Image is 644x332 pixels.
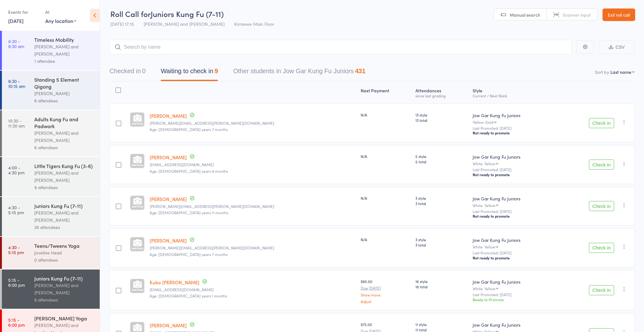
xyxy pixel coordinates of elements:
time: 5:15 - 6:00 pm [8,277,25,287]
div: Next Payment [358,84,413,101]
span: Age: [DEMOGRAPHIC_DATA] years 11 months [150,210,228,215]
a: 8:30 -9:30 amTimeless Mobility[PERSON_NAME] and [PERSON_NAME]1 attendee [2,31,100,70]
span: 3 style [415,237,468,242]
a: [PERSON_NAME] [150,112,187,119]
small: rebekah.hoffman@hotmail.com [150,204,356,209]
span: Roll Call for [110,8,151,19]
small: durovcova@hotmail.com [150,287,356,292]
div: 1 attendee [34,57,94,65]
span: Age: [DEMOGRAPHIC_DATA] years 7 months [150,127,228,132]
div: Jow Gar Kung Fu Juniors [473,154,553,160]
small: Last Promoted: [DATE] [473,126,553,130]
div: Yellow [473,120,553,124]
time: 8:30 - 9:30 am [8,39,24,49]
div: 0 attendees [34,256,94,264]
div: Juniors Kung Fu (7-11) [34,275,94,282]
a: [DATE] [8,17,24,24]
div: Gold [485,120,493,124]
time: 10:30 - 11:30 am [8,118,25,128]
span: 3 style [415,195,468,201]
time: 4:30 - 5:15 pm [8,205,24,215]
time: 4:00 - 4:30 pm [8,165,25,175]
div: Jow Gar Kung Fu Juniors [473,279,553,285]
button: Check in [589,285,614,295]
span: 3 total [415,201,468,206]
div: Last name [610,69,631,75]
span: 5 style [415,154,468,159]
small: kendall.bascetta@gmail.com [150,121,356,125]
div: Not ready to promote [473,214,553,219]
span: 16 style [415,279,468,284]
div: Joveline Head [34,249,94,256]
span: Scanner input [563,12,591,18]
div: At [45,7,76,17]
a: [PERSON_NAME] [150,322,187,329]
button: Check in [589,243,614,253]
small: Due [DATE] [361,286,410,290]
div: 431 [355,68,365,74]
small: mickglenn1986@hotmail.com [150,162,356,167]
div: Current / Next Rank [473,94,553,98]
label: Sort by [595,69,609,75]
button: Check in [589,160,614,170]
a: Kubo [PERSON_NAME] [150,279,199,286]
a: 4:30 -5:15 pmTeens/Tweens YogaJoveline Head0 attendees [2,237,100,269]
a: 5:15 -6:00 pmJuniors Kung Fu (7-11)[PERSON_NAME] and [PERSON_NAME]9 attendees [2,269,100,309]
div: Yellow [484,286,495,291]
div: Yellow [484,245,495,249]
a: [PERSON_NAME] [150,154,187,161]
div: [PERSON_NAME] [34,90,94,97]
div: 0 [142,68,146,74]
div: White [473,203,553,207]
a: Adjust [361,299,410,303]
div: Not ready to promote [473,130,553,135]
span: 3 total [415,242,468,248]
span: [PERSON_NAME] and [PERSON_NAME] [144,21,225,27]
div: 9 [214,68,218,74]
div: [PERSON_NAME] and [PERSON_NAME] [34,129,94,144]
div: N/A [361,195,410,201]
div: 26 attendees [34,224,94,231]
div: Standing 5 Element Qigong [34,76,94,90]
div: Jow Gar Kung Fu Juniors [473,195,553,202]
button: Check in [589,201,614,211]
a: 10:30 -11:30 amAdults Kung Fu and Padwork[PERSON_NAME] and [PERSON_NAME]6 attendees [2,110,100,156]
div: [PERSON_NAME] Yoga [34,315,94,322]
time: 4:30 - 5:15 pm [8,245,24,255]
div: White [473,245,553,249]
div: Teens/Tweens Yoga [34,242,94,249]
div: N/A [361,112,410,117]
div: Atten­dances [413,84,470,101]
button: CSV [599,41,635,54]
small: Last Promoted: [DATE] [473,292,553,297]
a: Show more [361,293,410,297]
span: Kirrawee Main Floor [234,21,274,27]
small: Last Promoted: [DATE] [473,251,553,255]
button: Checked in0 [109,64,146,81]
div: Not ready to promote [473,255,553,260]
span: Age: [DEMOGRAPHIC_DATA] years 7 months [150,252,228,257]
div: [PERSON_NAME] and [PERSON_NAME] [34,43,94,57]
div: Ready to Promote [473,297,553,302]
div: Jow Gar Kung Fu Juniors [473,112,553,118]
a: [PERSON_NAME] [150,237,187,244]
div: [PERSON_NAME] and [PERSON_NAME] [34,209,94,224]
button: Other students in Jow Gar Kung Fu Juniors431 [233,64,365,81]
a: Exit roll call [602,8,635,21]
a: 4:00 -4:30 pmLittle Tigers Kung Fu (3-6)[PERSON_NAME] and [PERSON_NAME]9 attendees [2,157,100,196]
a: 9:30 -10:15 amStanding 5 Element Qigong[PERSON_NAME]6 attendees [2,71,100,110]
div: Little Tigers Kung Fu (3-6) [34,162,94,169]
time: 5:15 - 6:00 pm [8,317,25,327]
div: [PERSON_NAME] and [PERSON_NAME] [34,169,94,184]
div: Yellow [484,161,495,166]
input: Search by name [109,40,572,54]
span: 16 total [415,284,468,289]
span: Juniors Kung Fu (7-11) [151,8,224,19]
button: Check in [589,118,614,128]
div: Not ready to promote [473,172,553,177]
div: Jow Gar Kung Fu Juniors [473,237,553,243]
div: White [473,286,553,291]
span: [DATE] 17:15 [110,21,134,27]
div: Any location [45,17,76,24]
div: Juniors Kung Fu (7-11) [34,202,94,209]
